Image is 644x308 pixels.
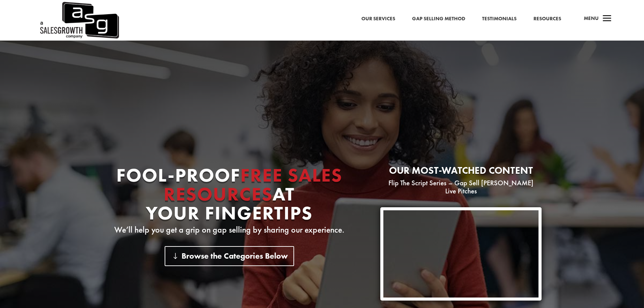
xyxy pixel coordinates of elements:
[164,163,342,206] span: Free Sales Resources
[383,210,539,298] iframe: YouTube video player
[482,15,517,23] a: Testimonials
[380,179,542,195] p: Flip The Script Series – Gap Sell [PERSON_NAME] Live Pitches
[165,246,294,266] a: Browse the Categories Below
[361,15,395,23] a: Our Services
[412,15,465,23] a: Gap Selling Method
[102,166,356,226] h1: Fool-proof At Your Fingertips
[600,12,614,26] span: a
[102,226,356,234] p: We’ll help you get a grip on gap selling by sharing our experience.
[380,166,542,179] h2: Our most-watched content
[533,15,561,23] a: Resources
[584,15,599,22] span: Menu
